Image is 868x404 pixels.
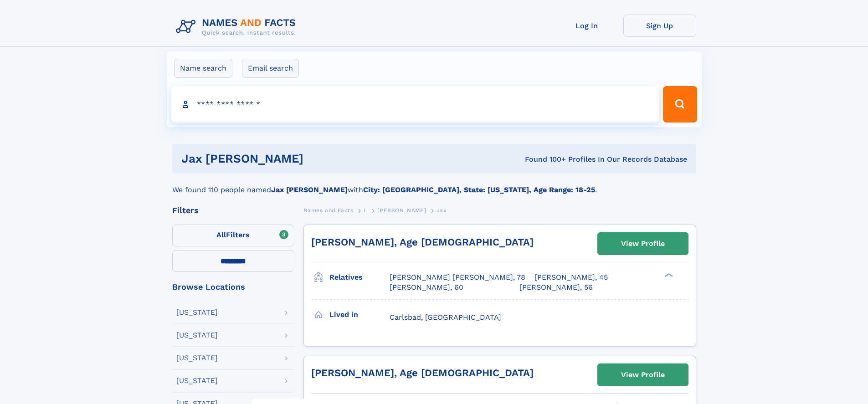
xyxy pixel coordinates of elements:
[663,272,673,278] div: ❯
[663,86,697,123] button: Search Button
[303,205,354,216] a: Names and Facts
[172,283,294,291] div: Browse Locations
[311,236,534,248] a: [PERSON_NAME], Age [DEMOGRAPHIC_DATA]
[176,354,218,362] div: [US_STATE]
[363,185,595,194] b: City: [GEOGRAPHIC_DATA], State: [US_STATE], Age Range: 18-25
[172,174,696,195] div: We found 110 people named with .
[174,59,232,78] label: Name search
[364,205,367,216] a: L
[329,307,390,322] h3: Lived in
[377,207,426,214] span: [PERSON_NAME]
[390,313,501,322] span: Carlsbad, [GEOGRAPHIC_DATA]
[534,272,608,282] a: [PERSON_NAME], 45
[598,364,688,386] a: View Profile
[390,282,463,292] a: [PERSON_NAME], 60
[437,207,447,214] span: Jax
[390,272,525,282] a: [PERSON_NAME] [PERSON_NAME], 78
[172,206,294,215] div: Filters
[172,15,303,39] img: Logo Names and Facts
[414,154,687,164] div: Found 100+ Profiles In Our Records Database
[364,207,367,214] span: L
[181,153,414,164] h1: Jax [PERSON_NAME]
[329,270,390,285] h3: Relatives
[623,15,696,37] a: Sign Up
[311,367,534,378] a: [PERSON_NAME], Age [DEMOGRAPHIC_DATA]
[271,185,348,194] b: Jax [PERSON_NAME]
[176,332,218,339] div: [US_STATE]
[519,282,593,292] a: [PERSON_NAME], 56
[621,233,665,254] div: View Profile
[171,86,659,123] input: search input
[216,230,226,239] span: All
[172,225,294,246] label: Filters
[621,364,665,385] div: View Profile
[377,205,426,216] a: [PERSON_NAME]
[550,15,623,37] a: Log In
[598,233,688,255] a: View Profile
[176,377,218,384] div: [US_STATE]
[176,309,218,316] div: [US_STATE]
[242,59,299,78] label: Email search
